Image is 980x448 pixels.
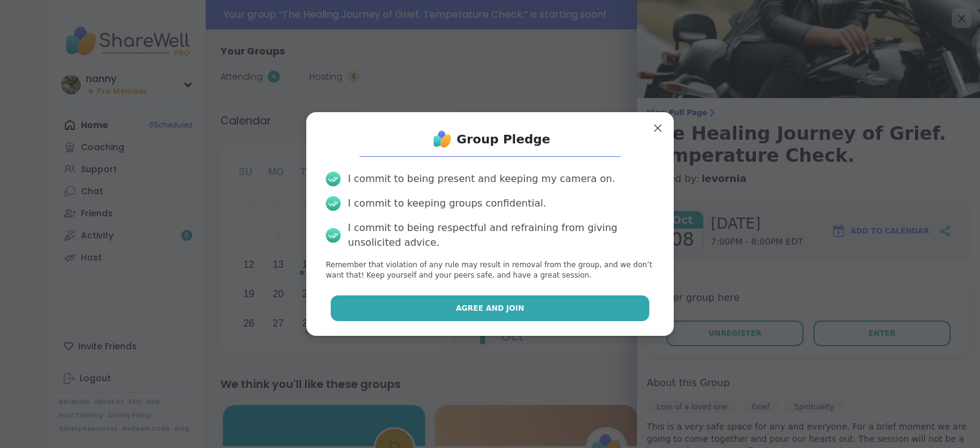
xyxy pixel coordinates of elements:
div: I commit to being respectful and refraining from giving unsolicited advice. [348,221,654,250]
h1: Group Pledge [457,131,551,148]
span: Agree and Join [456,303,524,314]
button: Agree and Join [331,295,650,321]
div: I commit to keeping groups confidential. [348,196,546,211]
img: ShareWell Logo [430,127,454,151]
div: I commit to being present and keeping my camera on. [348,172,615,186]
p: Remember that violation of any rule may result in removal from the group, and we don’t want that!... [326,260,654,281]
